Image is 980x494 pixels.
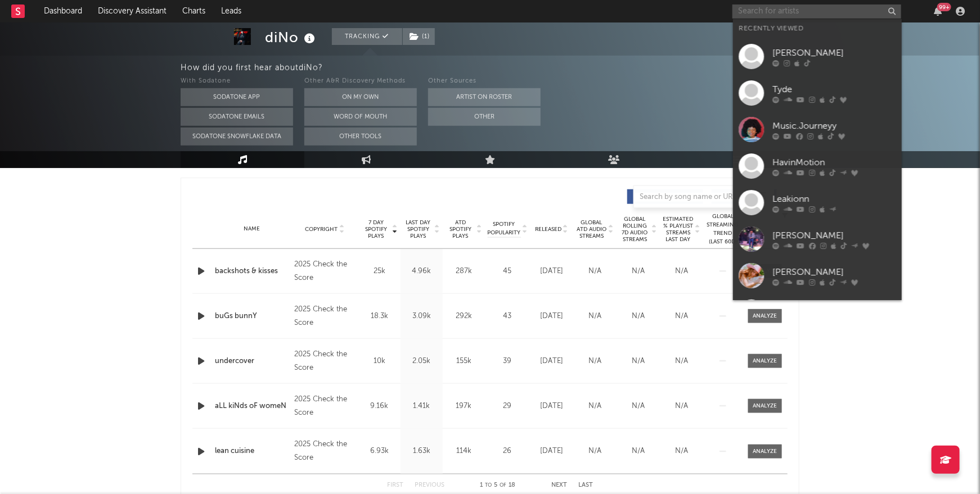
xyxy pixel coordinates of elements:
[533,356,570,367] div: [DATE]
[265,28,318,47] div: diNo
[772,119,896,133] div: Music.Journeyy
[733,257,902,294] a: [PERSON_NAME]
[733,111,902,148] a: Music.Journeyy
[294,303,356,330] div: 2025 Check the Score
[294,258,356,285] div: 2025 Check the Score
[215,401,289,412] a: aLL kiNds oF womeN
[403,311,440,322] div: 3.09k
[305,226,338,233] span: Copyright
[403,446,440,457] div: 1.63k
[533,266,570,277] div: [DATE]
[733,221,902,257] a: [PERSON_NAME]
[361,356,398,367] div: 10k
[446,311,482,322] div: 292k
[663,216,694,243] span: Estimated % Playlist Streams Last Day
[403,266,440,277] div: 4.96k
[576,356,614,367] div: N/A
[361,311,398,322] div: 18.3k
[535,226,561,233] span: Released
[619,266,657,277] div: N/A
[533,401,570,412] div: [DATE]
[403,28,435,45] button: (1)
[304,128,417,146] button: Other Tools
[446,356,482,367] div: 155k
[733,38,902,75] a: [PERSON_NAME]
[488,311,527,322] div: 43
[772,229,896,242] div: [PERSON_NAME]
[732,4,901,19] input: Search for artists
[361,446,398,457] div: 6.93k
[551,482,567,488] button: Next
[361,266,398,277] div: 25k
[934,7,942,16] button: 99+
[576,266,614,277] div: N/A
[619,401,657,412] div: N/A
[733,294,902,330] a: Cuffing Season
[294,438,356,465] div: 2025 Check the Score
[387,482,403,488] button: First
[361,401,398,412] div: 9.16k
[428,88,541,106] button: Artist on Roster
[772,192,896,206] div: Leakionn
[181,128,293,146] button: Sodatone Snowflake Data
[733,148,902,184] a: HavinMotion
[181,61,980,75] div: How did you first hear about diNo ?
[663,446,700,457] div: N/A
[467,479,529,492] div: 1 5 18
[215,266,289,277] a: backshots & kisses
[403,401,440,412] div: 1.41k
[181,108,293,126] button: Sodatone Emails
[578,482,593,488] button: Last
[706,212,740,246] div: Global Streaming Trend (Last 60D)
[488,220,521,237] span: Spotify Popularity
[488,356,527,367] div: 39
[772,265,896,279] div: [PERSON_NAME]
[403,219,433,239] span: Last Day Spotify Plays
[576,311,614,322] div: N/A
[402,28,435,45] span: ( 1 )
[500,483,507,488] span: of
[446,219,475,239] span: ATD Spotify Plays
[663,356,700,367] div: N/A
[215,311,289,322] a: buGs bunnY
[576,219,607,239] span: Global ATD Audio Streams
[294,393,356,420] div: 2025 Check the Score
[663,401,700,412] div: N/A
[619,356,657,367] div: N/A
[428,75,541,88] div: Other Sources
[533,446,570,457] div: [DATE]
[215,446,289,457] a: lean cuisine
[415,482,444,488] button: Previous
[733,184,902,221] a: Leakionn
[772,156,896,169] div: HavinMotion
[332,28,402,45] button: Tracking
[446,401,482,412] div: 197k
[576,401,614,412] div: N/A
[446,446,482,457] div: 114k
[181,88,293,106] button: Sodatone App
[215,225,289,233] div: Name
[488,401,527,412] div: 29
[663,266,700,277] div: N/A
[772,83,896,96] div: Tyde
[294,348,356,375] div: 2025 Check the Score
[733,75,902,111] a: Tyde
[937,3,951,11] div: 99 +
[619,311,657,322] div: N/A
[181,75,293,88] div: With Sodatone
[215,356,289,367] a: undercover
[304,75,417,88] div: Other A&R Discovery Methods
[576,446,614,457] div: N/A
[739,22,896,35] div: Recently Viewed
[304,88,417,106] button: On My Own
[533,311,570,322] div: [DATE]
[772,46,896,60] div: [PERSON_NAME]
[304,108,417,126] button: Word Of Mouth
[488,266,527,277] div: 45
[619,216,650,243] span: Global Rolling 7D Audio Streams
